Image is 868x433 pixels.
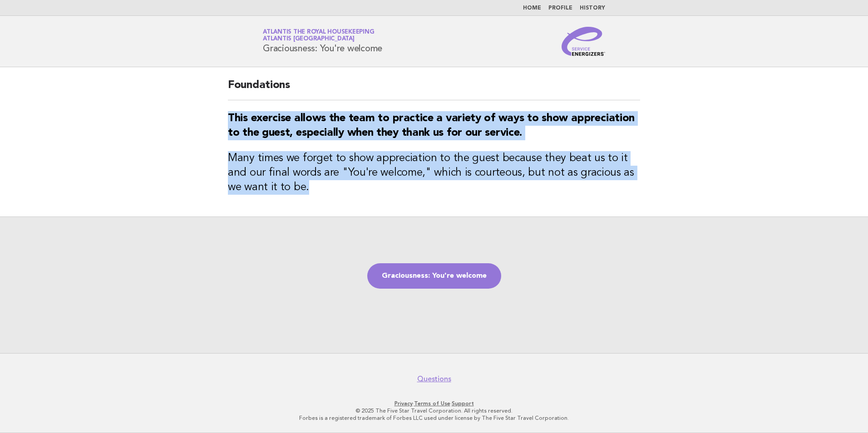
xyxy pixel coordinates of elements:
[395,400,413,407] a: Privacy
[156,407,712,414] p: © 2025 The Five Star Travel Corporation. All rights reserved.
[523,5,541,11] a: Home
[263,36,355,42] span: Atlantis [GEOGRAPHIC_DATA]
[580,5,605,11] a: History
[263,29,374,42] a: Atlantis the Royal HousekeepingAtlantis [GEOGRAPHIC_DATA]
[263,30,382,53] h1: Graciousness: You're welcome
[417,374,451,384] a: Questions
[548,5,572,11] a: Profile
[414,400,450,407] a: Terms of Use
[367,263,501,289] a: Graciousness: You're welcome
[156,414,712,422] p: Forbes is a registered trademark of Forbes LLC used under license by The Five Star Travel Corpora...
[228,113,635,138] strong: This exercise allows the team to practice a variety of ways to show appreciation to the guest, es...
[452,400,474,407] a: Support
[156,400,712,407] p: · ·
[562,27,605,56] img: Service Energizers
[228,78,640,100] h2: Foundations
[228,151,640,195] h3: Many times we forget to show appreciation to the guest because they beat us to it and our final w...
